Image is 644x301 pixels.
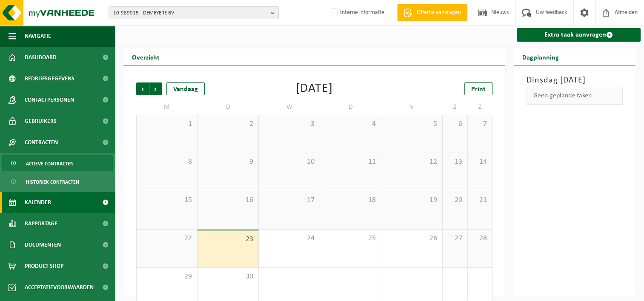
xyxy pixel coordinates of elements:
[263,157,315,167] span: 10
[324,196,377,205] span: 18
[517,28,641,42] a: Extra taak aanvragen
[202,235,254,244] span: 23
[447,157,463,167] span: 13
[25,132,58,153] span: Contracten
[468,99,493,115] td: Z
[123,48,168,65] h2: Overzicht
[263,119,315,129] span: 3
[25,277,94,298] span: Acceptatievoorwaarden
[471,86,486,93] span: Print
[472,234,488,243] span: 28
[109,6,279,19] button: 10-989915 - DEMEYERE BV
[25,47,57,68] span: Dashboard
[25,192,51,213] span: Kalender
[386,119,438,129] span: 5
[26,156,74,172] span: Actieve contracten
[328,6,384,19] label: Interne informatie
[2,173,113,190] a: Historiek contracten
[26,174,79,190] span: Historiek contracten
[25,68,74,89] span: Bedrijfsgegevens
[296,82,333,95] div: [DATE]
[320,99,381,115] td: D
[447,234,463,243] span: 27
[25,213,57,234] span: Rapportage
[141,234,193,243] span: 22
[136,82,149,95] span: Vorige
[324,157,377,167] span: 11
[386,234,438,243] span: 26
[447,196,463,205] span: 20
[263,196,315,205] span: 17
[472,196,488,205] span: 21
[527,87,623,105] div: Geen geplande taken
[25,256,63,277] span: Product Shop
[136,99,197,115] td: M
[113,7,267,20] span: 10-989915 - DEMEYERE BV
[149,82,162,95] span: Volgende
[202,119,254,129] span: 2
[263,234,315,243] span: 24
[25,89,74,111] span: Contactpersonen
[464,82,492,95] a: Print
[2,155,113,171] a: Actieve contracten
[259,99,320,115] td: W
[443,99,468,115] td: Z
[324,119,377,129] span: 4
[514,48,567,65] h2: Dagplanning
[202,196,254,205] span: 16
[397,4,467,21] a: Offerte aanvragen
[415,9,463,17] span: Offerte aanvragen
[202,157,254,167] span: 9
[386,157,438,167] span: 12
[386,196,438,205] span: 19
[527,74,623,87] h3: Dinsdag [DATE]
[141,272,193,281] span: 29
[447,119,463,129] span: 6
[25,111,57,132] span: Gebruikers
[472,119,488,129] span: 7
[25,26,51,47] span: Navigatie
[324,234,377,243] span: 25
[197,99,259,115] td: D
[25,234,61,256] span: Documenten
[166,82,205,95] div: Vandaag
[141,119,193,129] span: 1
[202,272,254,281] span: 30
[381,99,443,115] td: V
[141,196,193,205] span: 15
[472,157,488,167] span: 14
[141,157,193,167] span: 8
